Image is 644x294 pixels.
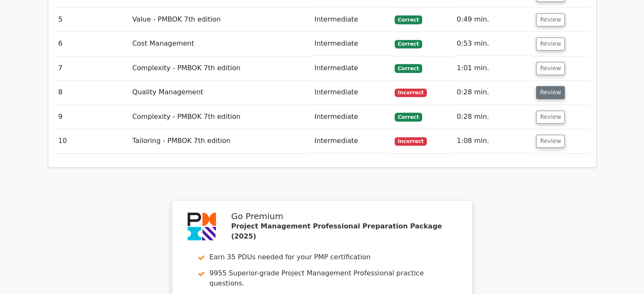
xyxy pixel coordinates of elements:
[453,129,533,153] td: 1:08 min.
[536,110,565,124] button: Review
[536,135,565,148] button: Review
[395,64,422,72] span: Correct
[129,129,311,153] td: Tailoring - PMBOK 7th edition
[311,56,391,80] td: Intermediate
[129,8,311,32] td: Value - PMBOK 7th edition
[536,37,565,50] button: Review
[536,62,565,75] button: Review
[55,80,129,104] td: 8
[311,8,391,32] td: Intermediate
[395,40,422,48] span: Correct
[536,13,565,26] button: Review
[55,105,129,129] td: 9
[536,86,565,99] button: Review
[311,32,391,56] td: Intermediate
[453,56,533,80] td: 1:01 min.
[311,129,391,153] td: Intermediate
[395,137,427,146] span: Incorrect
[453,80,533,104] td: 0:28 min.
[395,88,427,97] span: Incorrect
[55,56,129,80] td: 7
[129,32,311,56] td: Cost Management
[395,113,422,121] span: Correct
[129,80,311,104] td: Quality Management
[129,56,311,80] td: Complexity - PMBOK 7th edition
[453,32,533,56] td: 0:53 min.
[129,105,311,129] td: Complexity - PMBOK 7th edition
[311,80,391,104] td: Intermediate
[395,15,422,24] span: Correct
[55,129,129,153] td: 10
[55,8,129,32] td: 5
[55,32,129,56] td: 6
[311,105,391,129] td: Intermediate
[453,8,533,32] td: 0:49 min.
[453,105,533,129] td: 0:28 min.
